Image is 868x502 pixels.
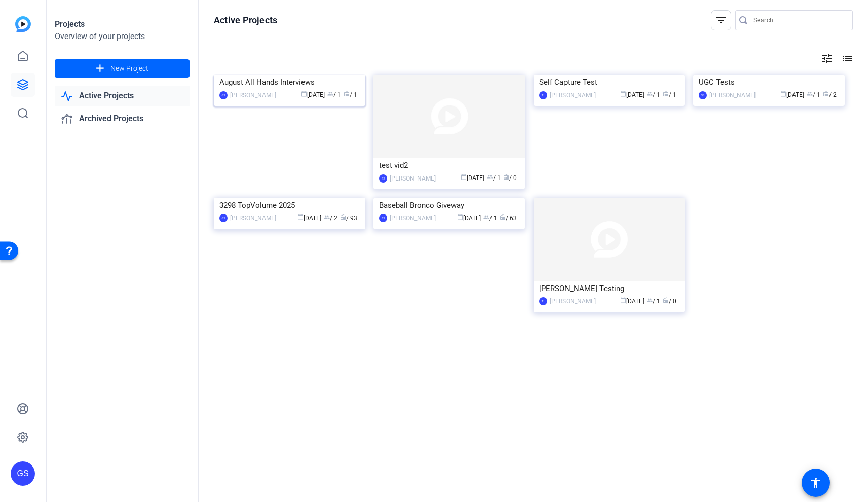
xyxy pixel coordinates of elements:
span: radio [823,91,829,97]
div: UGC Tests [699,75,839,90]
div: [PERSON_NAME] [230,90,276,100]
span: calendar_today [780,91,786,97]
span: / 1 [344,91,357,98]
span: [DATE] [780,91,804,98]
span: group [807,91,813,97]
span: group [647,297,653,303]
span: [DATE] [461,174,484,182]
div: [PERSON_NAME] [550,296,596,306]
span: calendar_today [461,174,467,180]
span: group [647,91,653,97]
div: Self Capture Test [539,75,680,90]
span: calendar_today [620,91,626,97]
div: [PERSON_NAME] [230,213,276,223]
div: TJ [379,174,387,183]
div: Baseball Bronco Giveway [379,198,519,213]
h1: Active Projects [214,14,277,26]
span: / 63 [500,214,517,222]
span: calendar_today [457,214,463,220]
div: TJ [379,214,387,222]
img: blue-gradient.svg [15,16,31,32]
input: Search [753,14,845,26]
span: / 1 [647,91,660,98]
span: radio [500,214,506,220]
span: / 93 [340,214,357,222]
span: [DATE] [620,91,644,98]
div: Projects [55,18,190,30]
mat-icon: tune [821,52,833,64]
span: / 1 [647,298,660,305]
span: / 1 [483,214,497,222]
span: calendar_today [301,91,307,97]
span: radio [503,174,509,180]
div: test vid2 [379,158,519,173]
mat-icon: add [94,62,106,75]
span: radio [340,214,346,220]
span: [DATE] [297,214,321,222]
div: GS [11,461,35,486]
span: / 1 [487,174,501,182]
span: [DATE] [457,214,481,222]
mat-icon: accessibility [810,477,822,489]
div: [PERSON_NAME] Testing [539,281,680,296]
span: / 1 [327,91,341,98]
span: radio [344,91,350,97]
span: / 2 [324,214,337,222]
span: calendar_today [620,297,626,303]
span: group [483,214,489,220]
a: Active Projects [55,86,190,106]
span: / 1 [807,91,820,98]
span: group [327,91,333,97]
div: GS [219,91,228,99]
div: [PERSON_NAME] [550,90,596,100]
div: Overview of your projects [55,30,190,43]
span: group [487,174,493,180]
div: [PERSON_NAME] [390,173,436,184]
mat-icon: filter_list [715,14,727,26]
mat-icon: list [841,52,853,64]
div: August All Hands Interviews [219,75,360,90]
span: [DATE] [620,298,644,305]
span: / 0 [663,298,676,305]
span: / 2 [823,91,837,98]
span: radio [663,297,669,303]
span: New Project [110,63,148,74]
div: GS [699,91,707,99]
span: [DATE] [301,91,325,98]
div: GS [219,214,228,222]
span: / 1 [663,91,676,98]
span: / 0 [503,174,517,182]
div: TJ [539,91,547,99]
span: radio [663,91,669,97]
div: TJ [539,297,547,305]
div: [PERSON_NAME] [709,90,756,100]
span: group [324,214,330,220]
a: Archived Projects [55,109,190,129]
div: [PERSON_NAME] [390,213,436,223]
span: calendar_today [297,214,304,220]
button: New Project [55,59,190,78]
div: 3298 TopVolume 2025 [219,198,360,213]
